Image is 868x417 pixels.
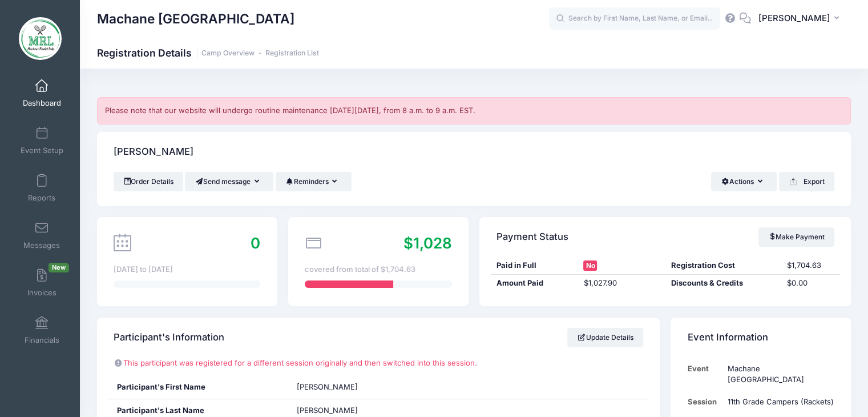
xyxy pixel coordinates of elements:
div: Participant's First Name [108,376,289,399]
span: Invoices [27,288,56,298]
a: Registration List [265,49,319,58]
button: Reminders [276,172,352,191]
div: $1,027.90 [578,278,665,289]
button: [PERSON_NAME] [751,6,851,32]
span: [PERSON_NAME] [758,12,830,25]
td: Session [688,391,722,413]
div: Please note that our website will undergo routine maintenance [DATE][DATE], from 8 a.m. to 9 a.m.... [97,97,851,125]
button: Send message [185,172,273,191]
div: Registration Cost [665,260,782,271]
h4: [PERSON_NAME] [114,135,193,168]
span: Dashboard [23,98,61,108]
span: No [583,260,597,271]
h4: Event Information [688,321,768,354]
div: $0.00 [782,278,840,289]
h1: Machane [GEOGRAPHIC_DATA] [97,6,294,32]
div: Amount Paid [491,278,578,289]
a: Reports [15,168,69,208]
div: [DATE] to [DATE] [114,264,260,275]
span: 0 [251,234,260,252]
img: Machane Racket Lake [19,17,62,60]
span: Reports [28,193,55,203]
span: Messages [23,240,60,250]
a: Order Details [114,172,183,191]
a: Dashboard [15,73,69,113]
span: Financials [25,335,59,345]
a: Event Setup [15,121,69,161]
a: InvoicesNew [15,263,69,303]
p: This participant was registered for a different session originally and then switched into this se... [114,358,643,369]
div: $1,704.63 [782,260,840,271]
td: Machane [GEOGRAPHIC_DATA] [722,358,834,391]
h4: Payment Status [496,221,568,254]
div: Discounts & Credits [665,278,782,289]
span: $1,028 [403,234,452,252]
button: Export [779,172,834,191]
div: covered from total of $1,704.63 [305,264,451,275]
span: Event Setup [21,146,63,155]
span: [PERSON_NAME] [297,382,358,391]
h4: Participant's Information [114,321,224,354]
span: New [49,263,69,272]
a: Messages [15,215,69,255]
h1: Registration Details [97,47,319,59]
a: Camp Overview [201,49,255,58]
td: Event [688,358,722,391]
span: [PERSON_NAME] [297,406,358,415]
button: Actions [711,172,777,191]
td: 11th Grade Campers (Rackets) [722,391,834,413]
input: Search by First Name, Last Name, or Email... [549,7,720,30]
a: Financials [15,310,69,350]
a: Update Details [567,328,643,347]
a: Make Payment [758,227,834,247]
div: Paid in Full [491,260,578,271]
